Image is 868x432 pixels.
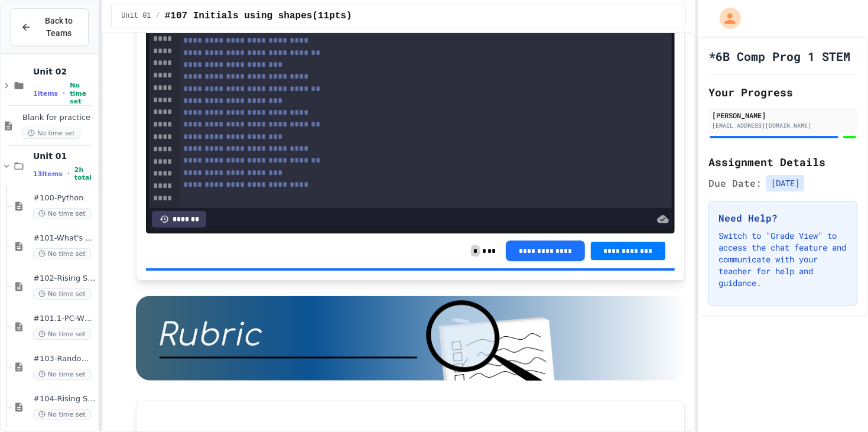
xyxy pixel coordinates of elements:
[33,354,96,364] span: #103-Random Box
[70,82,96,105] span: No time set
[719,211,847,225] h3: Need Help?
[33,248,91,259] span: No time set
[33,409,91,420] span: No time set
[712,110,854,121] div: [PERSON_NAME]
[165,9,352,23] span: #107 Initials using shapes(11pts)
[33,233,96,243] span: #101-What's This ??
[156,11,160,21] span: /
[707,5,744,32] div: My Account
[33,170,63,178] span: 13 items
[719,230,847,289] p: Switch to "Grade View" to access the chat feature and communicate with your teacher for help and ...
[712,121,854,130] div: [EMAIL_ADDRESS][DOMAIN_NAME]
[33,208,91,219] span: No time set
[33,66,96,77] span: Unit 02
[33,314,96,324] span: #101.1-PC-Where am I?
[766,175,804,191] span: [DATE]
[708,48,850,64] h1: *6B Comp Prog 1 STEM
[33,151,96,161] span: Unit 01
[33,369,91,380] span: No time set
[708,154,857,170] h2: Assignment Details
[33,274,96,284] span: #102-Rising Sun
[67,169,70,178] span: •
[121,11,151,21] span: Unit 01
[33,193,96,203] span: #100-Python
[74,166,96,181] span: 2h total
[708,84,857,100] h2: Your Progress
[63,89,65,98] span: •
[22,113,96,123] span: Blank for practice
[33,288,91,300] span: No time set
[33,329,91,340] span: No time set
[22,128,80,139] span: No time set
[708,176,762,190] span: Due Date:
[33,90,58,98] span: 1 items
[38,15,79,40] span: Back to Teams
[33,394,96,404] span: #104-Rising Sun Plus
[11,8,89,46] button: Back to Teams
